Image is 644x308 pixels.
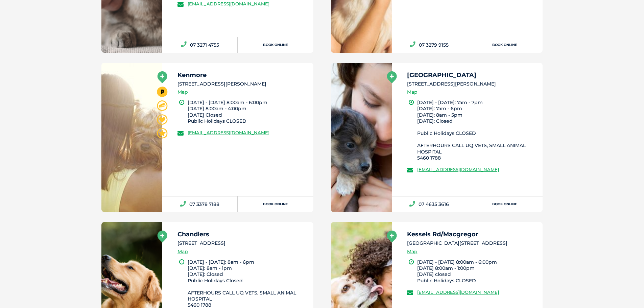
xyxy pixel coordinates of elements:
[177,231,307,237] h5: Chandlers
[177,80,307,88] li: [STREET_ADDRESS][PERSON_NAME]
[467,196,543,212] a: Book Online
[407,248,418,256] a: Map
[238,196,313,212] a: Book Online
[162,37,238,53] a: 07 3271 4755
[392,37,467,53] a: 07 3279 9155
[188,130,269,135] a: [EMAIL_ADDRESS][DOMAIN_NAME]
[177,240,307,247] li: [STREET_ADDRESS]
[162,196,238,212] a: 07 3378 7188
[177,248,188,256] a: Map
[188,99,307,124] li: [DATE] - [DATE] 8:00am - 6:00pm [DATE] 8:00am - 4:00pm [DATE] Closed Public Holidays CLOSED
[407,72,537,78] h5: [GEOGRAPHIC_DATA]
[417,167,499,172] a: [EMAIL_ADDRESS][DOMAIN_NAME]
[417,259,537,284] li: [DATE] - [DATE] 8:00am - 6:00pm [DATE] 8:00am - 1:00pm [DATE] closed Public Holidays CLOSED
[177,88,188,96] a: Map
[467,37,543,53] a: Book Online
[238,37,313,53] a: Book Online
[407,88,418,96] a: Map
[417,289,499,295] a: [EMAIL_ADDRESS][DOMAIN_NAME]
[417,99,537,161] li: [DATE] - [DATE]: 7am - 7pm [DATE]: 7am - 6pm [DATE]: 8am - 5pm [DATE]: Closed Public Holidays CLO...
[407,231,537,237] h5: Kessels Rd/Macgregor
[188,1,269,6] a: [EMAIL_ADDRESS][DOMAIN_NAME]
[407,240,537,247] li: [GEOGRAPHIC_DATA][STREET_ADDRESS]
[407,80,537,88] li: [STREET_ADDRESS][PERSON_NAME]
[177,72,307,78] h5: Kenmore
[392,196,467,212] a: 07 4635 3616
